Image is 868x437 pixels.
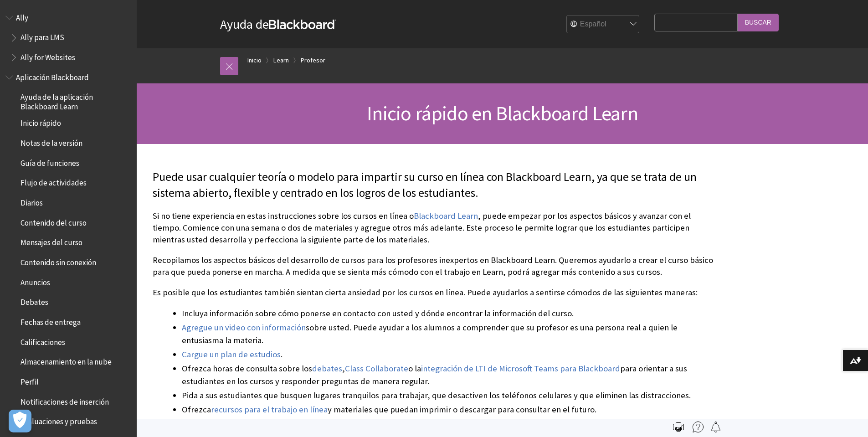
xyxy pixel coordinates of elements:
input: Buscar [738,14,779,31]
span: Almacenamiento en la nube [21,355,112,367]
a: debates [312,363,342,374]
span: Ally for Websites [21,50,75,62]
a: Agregue un video con información [182,322,306,333]
span: Notificaciones de inserción [21,394,109,406]
li: . [182,348,718,361]
p: Recopilamos los aspectos básicos del desarrollo de cursos para los profesores inexpertos en Black... [153,254,718,278]
span: Fechas de entrega [21,314,81,327]
span: Contenido sin conexión [21,255,96,267]
span: Ayuda de la aplicación Blackboard Learn [21,90,130,111]
button: Abrir preferencias [9,410,31,432]
img: More help [693,422,704,432]
a: Class Collaborate [345,363,408,374]
li: Pida a sus estudiantes que busquen lugares tranquilos para trabajar, que desactiven los teléfonos... [182,389,718,402]
span: Anuncios [21,275,50,287]
span: Ally para LMS [21,30,64,42]
a: integración de LTI de Microsoft Teams para Blackboard [421,363,620,374]
li: Incluya información sobre cómo ponerse en contacto con usted y dónde encontrar la información del... [182,307,718,320]
span: Debates [21,295,48,307]
p: Puede usar cualquier teoría o modelo para impartir su curso en línea con Blackboard Learn, ya que... [153,169,718,202]
a: Inicio [247,55,262,66]
strong: Blackboard [269,20,336,29]
span: Ally [16,10,28,22]
nav: Book outline for Anthology Ally Help [5,10,131,65]
p: Es posible que los estudiantes también sientan cierta ansiedad por los cursos en línea. Puede ayu... [153,287,718,298]
a: Cargue un plan de estudios [182,349,281,360]
a: recursos para el trabajo en línea [211,404,328,415]
span: Notas de la versión [21,135,82,148]
a: Profesor [301,55,325,66]
p: Si no tiene experiencia en estas instrucciones sobre los cursos en línea o , puede empezar por lo... [153,210,718,246]
span: Perfil [21,374,39,386]
span: Flujo de actividades [21,175,87,188]
select: Site Language Selector [567,15,640,34]
a: Ayuda deBlackboard [220,16,336,32]
span: Inicio rápido [21,116,61,128]
span: Diarios [21,195,43,207]
span: Mensajes del curso [21,235,82,247]
li: Ofrezca horas de consulta sobre los , o la para orientar a sus estudiantes en los cursos y respon... [182,362,718,388]
span: Inicio rápido en Blackboard Learn [367,101,638,126]
span: Aplicación Blackboard [16,70,89,82]
img: Follow this page [710,422,721,432]
span: Guía de funciones [21,155,79,168]
span: Evaluaciones y pruebas [21,414,97,427]
img: Print [673,422,684,432]
a: Blackboard Learn [414,211,478,221]
span: Calificaciones [21,334,65,347]
a: Learn [273,55,289,66]
span: Contenido del curso [21,215,87,227]
li: Ofrezca y materiales que puedan imprimir o descargar para consultar en el futuro. [182,403,718,416]
li: sobre usted. Puede ayudar a los alumnos a comprender que su profesor es una persona real a quien ... [182,321,718,347]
